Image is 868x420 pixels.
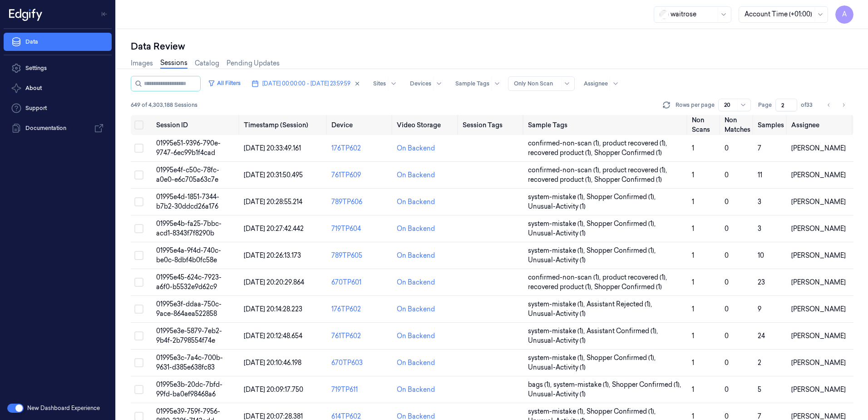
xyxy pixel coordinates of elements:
span: 0 [725,305,729,313]
span: 1 [692,198,694,206]
span: 11 [758,171,762,179]
div: On Backend [397,331,435,341]
span: [PERSON_NAME] [791,332,846,340]
span: A [835,5,853,24]
span: [PERSON_NAME] [791,305,846,313]
a: Catalog [195,59,219,68]
a: Sessions [160,58,187,69]
span: Assistant Rejected (1) , [587,300,654,309]
button: Select row [134,358,143,367]
span: system-mistake (1) , [528,326,587,336]
nav: pagination [823,99,850,111]
span: 01995e4d-1851-7344-b7b2-30ddcd26a176 [156,193,219,210]
th: Timestamp (Session) [240,115,328,135]
th: Video Storage [393,115,459,135]
span: 0 [725,171,729,179]
div: 789TP606 [331,197,390,207]
button: Select all [134,120,143,130]
span: recovered product (1) , [528,148,594,158]
div: 761TP602 [331,331,390,341]
span: 1 [692,359,694,367]
span: 9 [758,305,761,313]
span: 1 [692,251,694,260]
span: Shopper Confirmed (1) , [612,380,683,390]
span: 0 [725,385,729,394]
div: On Backend [397,197,435,207]
div: On Backend [397,305,435,314]
span: system-mistake (1) , [528,246,587,255]
span: 01995e3c-7a4c-700b-9631-d385e638fc83 [156,354,223,371]
div: 761TP609 [331,170,390,180]
button: Select row [134,331,143,340]
a: Settings [4,59,112,77]
span: system-mistake (1) , [528,192,587,202]
span: 1 [692,385,694,394]
span: 1 [692,278,694,286]
span: [PERSON_NAME] [791,278,846,286]
span: 1 [692,144,694,152]
span: bags (1) , [528,380,553,390]
span: product recovered (1) , [602,273,669,282]
button: Toggle Navigation [97,7,112,21]
span: system-mistake (1) , [528,300,587,309]
span: 23 [758,278,765,286]
span: 1 [692,171,694,179]
span: 3 [758,198,761,206]
th: Device [328,115,394,135]
span: 24 [758,332,765,340]
span: product recovered (1) , [602,139,669,148]
span: 01995e3b-20dc-7bfd-99fd-ba0ef98468a6 [156,380,222,398]
button: About [4,79,112,97]
div: On Backend [397,358,435,368]
span: 01995e4a-9f4d-740c-be0c-8dbf4b0fc58e [156,246,221,264]
span: Unusual-Activity (1) [528,229,586,238]
a: Data [4,33,112,51]
span: [PERSON_NAME] [791,171,846,179]
span: 649 of 4,303,188 Sessions [131,101,197,109]
span: system-mistake (1) , [553,380,612,390]
span: 1 [692,305,694,313]
span: 7 [758,144,761,152]
span: confirmed-non-scan (1) , [528,139,602,148]
span: 0 [725,251,729,260]
span: [PERSON_NAME] [791,359,846,367]
span: Unusual-Activity (1) [528,363,586,372]
span: [PERSON_NAME] [791,225,846,233]
span: Shopper Confirmed (1) [594,282,662,292]
a: Images [131,59,153,68]
span: 2 [758,359,761,367]
span: system-mistake (1) , [528,219,587,229]
a: Documentation [4,119,112,137]
span: [PERSON_NAME] [791,385,846,394]
div: On Backend [397,251,435,260]
span: 0 [725,225,729,233]
span: [DATE] 20:26:13.173 [244,251,301,260]
th: Session ID [153,115,240,135]
span: recovered product (1) , [528,282,594,292]
span: 0 [725,359,729,367]
div: On Backend [397,170,435,180]
button: Select row [134,305,143,314]
span: Unusual-Activity (1) [528,255,586,265]
a: Pending Updates [227,59,280,68]
div: 719TP611 [331,385,390,395]
button: Select row [134,170,143,180]
span: Assistant Confirmed (1) , [587,326,660,336]
span: 01995e45-624c-7923-a6f0-b5532e9d62c9 [156,273,222,291]
span: Shopper Confirmed (1) , [587,407,657,416]
span: [PERSON_NAME] [791,251,846,260]
span: 01995e4f-c50c-78fc-a0e0-e6c705a63c7e [156,166,219,184]
button: Select row [134,224,143,233]
span: product recovered (1) , [602,165,669,175]
span: Shopper Confirmed (1) [594,175,662,185]
span: Unusual-Activity (1) [528,336,586,345]
button: Select row [134,197,143,206]
span: [DATE] 20:12:48.654 [244,332,302,340]
span: [DATE] 20:33:49.161 [244,144,301,152]
button: All Filters [204,76,244,90]
div: On Backend [397,385,435,395]
button: Select row [134,144,143,153]
th: Sample Tags [524,115,688,135]
span: Shopper Confirmed (1) , [587,192,657,202]
span: of 33 [801,101,815,109]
